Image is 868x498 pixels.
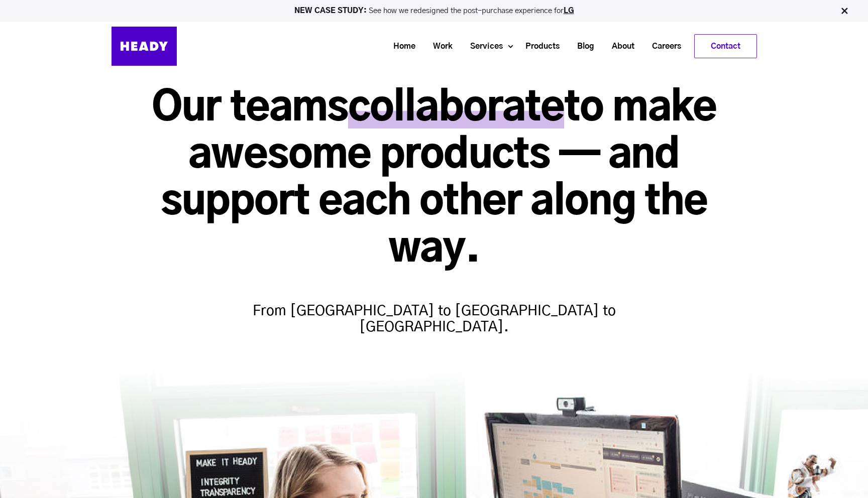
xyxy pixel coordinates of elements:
img: Heady_Logo_Web-01 (1) [112,27,177,66]
a: Services [458,37,508,56]
strong: NEW CASE STUDY: [294,7,369,15]
a: LG [564,7,574,15]
div: Navigation Menu [187,34,757,58]
h4: From [GEOGRAPHIC_DATA] to [GEOGRAPHIC_DATA] to [GEOGRAPHIC_DATA]. [238,283,630,335]
a: Products [513,37,565,56]
h1: Our teams to make awesome products — and support each other along the way. [112,85,757,273]
a: Work [420,37,458,56]
a: Home [381,37,420,56]
a: About [599,37,639,56]
a: Careers [639,37,686,56]
img: Close Bar [839,6,849,16]
a: Contact [695,35,756,58]
a: Blog [565,37,599,56]
span: collaborate [348,88,564,129]
p: See how we redesigned the post-purchase experience for [5,7,863,15]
